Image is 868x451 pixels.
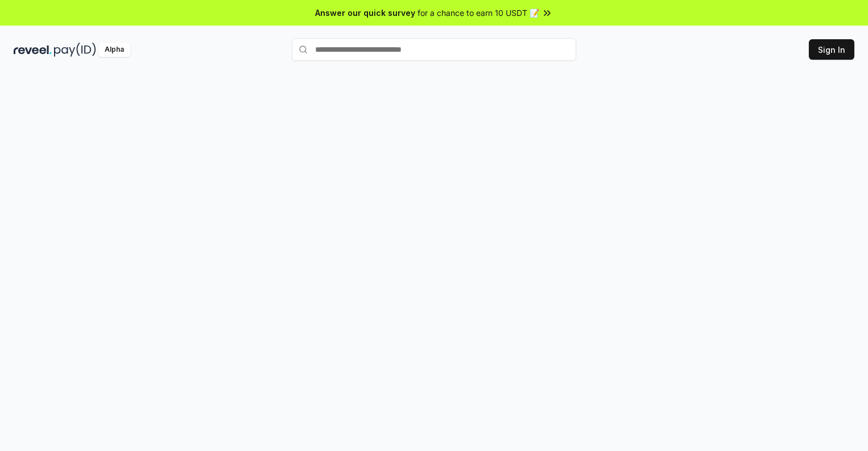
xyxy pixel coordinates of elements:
[14,43,52,57] img: reveel_dark
[315,7,415,19] span: Answer our quick survey
[54,43,96,57] img: pay_id
[98,43,130,57] div: Alpha
[418,7,539,19] span: for a chance to earn 10 USDT 📝
[809,39,854,60] button: Sign In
